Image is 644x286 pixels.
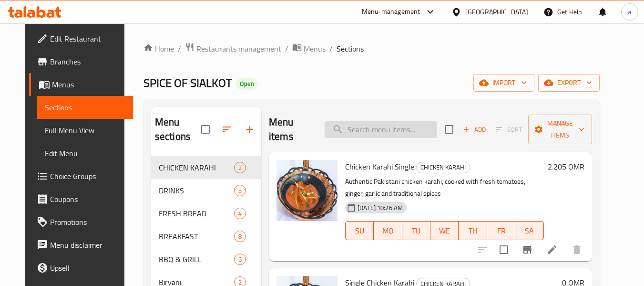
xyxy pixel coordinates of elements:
[29,256,133,279] a: Upsell
[481,77,527,89] span: import
[406,224,427,238] span: TU
[345,221,374,240] button: SU
[45,125,125,136] span: Full Menu View
[37,119,133,142] a: Full Menu View
[548,160,584,173] h6: 2.205 OMR
[462,224,483,238] span: TH
[459,122,490,137] button: Add
[195,119,215,139] span: Select all sections
[236,78,258,90] div: Open
[155,115,201,144] h2: Menu sections
[235,232,245,241] span: 8
[50,56,125,67] span: Branches
[494,240,514,260] span: Select to update
[151,156,261,179] div: CHICKEN KARAHI2
[143,43,174,54] a: Home
[151,225,261,248] div: BREAKFAST8
[159,231,234,242] span: BREAKFAST
[329,43,333,54] li: /
[50,262,125,274] span: Upsell
[354,203,407,212] span: [DATE] 10:26 AM
[235,186,245,195] span: 5
[234,254,246,265] div: items
[473,74,534,92] button: import
[236,80,258,88] span: Open
[196,43,281,54] span: Restaurants management
[235,255,245,264] span: 6
[439,119,459,139] span: Select section
[185,42,281,55] a: Restaurants management
[151,202,261,225] div: FRESH BREAD4
[538,74,600,92] button: export
[50,33,125,44] span: Edit Restaurant
[430,221,459,240] button: WE
[52,79,125,90] span: Menus
[235,163,245,172] span: 2
[491,224,511,238] span: FR
[143,72,232,94] span: SPICE OF SIALKOT
[519,224,540,238] span: SA
[374,221,402,240] button: MO
[325,121,437,138] input: search
[37,142,133,165] a: Edit Menu
[45,102,125,113] span: Sections
[345,159,414,174] span: Chicken Karahi Single
[178,43,181,54] li: /
[292,42,326,55] a: Menus
[151,248,261,271] div: BBQ & GRILL6
[234,231,246,242] div: items
[235,209,245,218] span: 4
[285,43,288,54] li: /
[143,42,600,55] nav: breadcrumb
[461,124,487,135] span: Add
[546,244,558,255] a: Edit menu item
[628,7,631,17] span: a
[487,221,515,240] button: FR
[29,233,133,256] a: Menu disclaimer
[29,27,133,50] a: Edit Restaurant
[276,160,337,221] img: Chicken Karahi Single
[516,238,539,261] button: Branch-specific-item
[45,148,125,159] span: Edit Menu
[337,43,364,54] span: Sections
[159,162,234,173] span: CHICKEN KARAHI
[159,254,234,265] span: BBQ & GRILL
[151,179,261,202] div: DRINKS5
[434,224,455,238] span: WE
[536,117,584,141] span: Manage items
[234,208,246,219] div: items
[515,221,543,240] button: SA
[416,162,470,173] div: CHICKEN KARAHI
[29,73,133,96] a: Menus
[50,193,125,205] span: Coupons
[50,216,125,228] span: Promotions
[345,176,544,200] p: Authentic Pakistani chicken karahi, cooked with fresh tomatoes, ginger, garlic and traditional sp...
[269,115,313,144] h2: Menu items
[50,170,125,182] span: Choice Groups
[465,7,528,17] div: [GEOGRAPHIC_DATA]
[362,6,420,18] div: Menu-management
[490,122,528,137] span: Select section first
[546,77,592,89] span: export
[459,221,487,240] button: TH
[29,188,133,211] a: Coupons
[29,211,133,233] a: Promotions
[349,224,370,238] span: SU
[29,165,133,188] a: Choice Groups
[234,185,246,196] div: items
[29,50,133,73] a: Branches
[215,118,238,141] span: Sort sections
[402,221,430,240] button: TU
[159,208,234,219] span: FRESH BREAD
[417,162,470,173] span: CHICKEN KARAHI
[528,115,592,144] button: Manage items
[234,162,246,173] div: items
[50,239,125,251] span: Menu disclaimer
[378,224,398,238] span: MO
[565,238,588,261] button: delete
[304,43,326,54] span: Menus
